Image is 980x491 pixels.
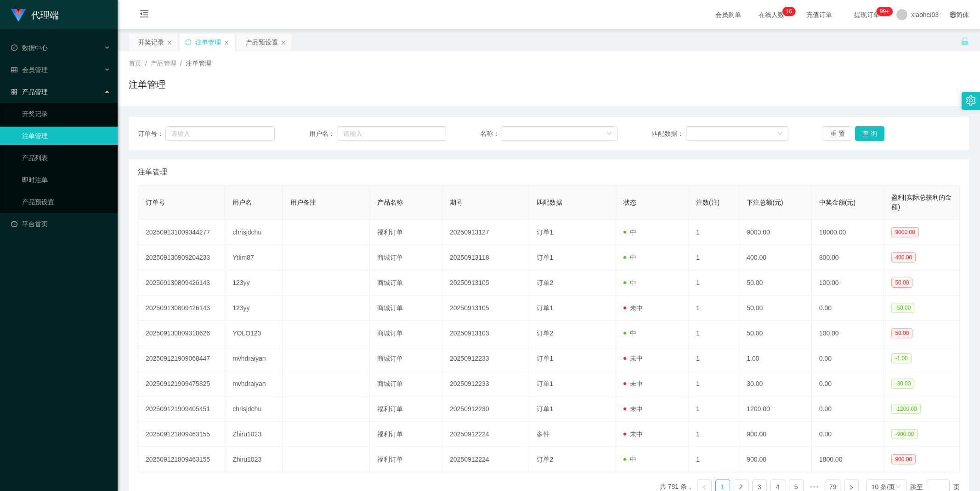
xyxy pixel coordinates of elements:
td: 202509121909068447 [138,346,225,371]
span: 未中 [623,304,643,312]
span: -1200.00 [891,404,920,414]
span: 期号 [450,199,463,206]
span: 订单1 [537,229,553,236]
td: 123yy [225,296,283,321]
a: 产品列表 [22,149,110,167]
td: 1 [689,321,739,346]
i: 图标: down [606,131,612,137]
span: 匹配数据 [537,199,562,206]
i: 图标: right [849,485,854,490]
i: 图标: sync [185,39,192,45]
span: -1.00 [891,353,911,363]
h1: 注单管理 [129,78,165,91]
span: 50.00 [891,278,912,288]
td: 1 [689,220,739,245]
span: 9000.00 [891,227,918,237]
span: 注单管理 [138,167,167,178]
span: 未中 [623,380,643,387]
span: 产品管理 [11,88,48,95]
td: 123yy [225,270,283,296]
span: 中奖金额(元) [819,199,855,206]
span: 订单1 [537,254,553,261]
span: 订单1 [537,380,553,387]
span: 订单1 [537,304,553,312]
span: 50.00 [891,328,912,338]
span: 中 [623,456,636,463]
span: 状态 [623,199,636,206]
i: 图标: setting [966,95,976,106]
td: 202509130909204233 [138,245,225,270]
span: 提现订单 [850,11,884,18]
td: 900.00 [739,447,812,472]
span: 多件 [537,430,549,438]
p: 1 [786,7,789,16]
img: logo.9652507e.png [11,9,26,22]
td: 1200.00 [739,396,812,422]
span: / [145,60,147,67]
i: 图标: menu-fold [129,0,160,30]
td: 商城订单 [370,371,442,396]
td: 1 [689,296,739,321]
span: 用户备注 [290,199,316,206]
td: 100.00 [812,321,884,346]
span: 会员管理 [11,66,48,73]
span: 产品管理 [151,60,176,67]
a: 开奖记录 [22,105,110,123]
input: 请输入 [338,126,446,141]
span: 订单2 [537,279,553,286]
span: 下注总额(元) [747,199,783,206]
td: 50.00 [739,270,812,296]
span: 400.00 [891,252,916,262]
i: 图标: appstore-o [11,89,17,95]
td: 20250913105 [442,296,529,321]
td: 福利订单 [370,220,442,245]
td: 商城订单 [370,270,442,296]
td: 福利订单 [370,396,442,422]
td: 1.00 [739,346,812,371]
span: 900.00 [891,454,916,464]
td: Zhiru1023 [225,422,283,447]
td: 20250912233 [442,346,529,371]
a: 图标: dashboard平台首页 [11,215,110,233]
h1: 代理端 [31,0,59,30]
span: 中 [623,329,636,337]
td: 100.00 [812,270,884,296]
span: 在线人数 [754,11,789,18]
td: 1 [689,245,739,270]
span: 订单号 [146,199,165,206]
sup: 1186 [876,7,893,16]
td: 50.00 [739,296,812,321]
td: 20250912233 [442,371,529,396]
span: 未中 [623,430,643,438]
td: 20250913105 [442,270,529,296]
td: 202509121809463155 [138,447,225,472]
td: mvhdraiyan [225,371,283,396]
i: 图标: down [895,484,901,491]
i: 图标: check-circle-o [11,45,17,51]
td: 20250912230 [442,396,529,422]
span: 匹配数据： [651,129,686,139]
i: 图标: unlock [961,37,969,45]
td: 202509130809426143 [138,296,225,321]
td: 1 [689,422,739,447]
span: -50.00 [891,303,914,313]
button: 查 询 [855,126,884,141]
td: 福利订单 [370,422,442,447]
td: 30.00 [739,371,812,396]
td: YOLO123 [225,321,283,346]
td: chrisjdchu [225,396,283,422]
td: 202509130809426143 [138,270,225,296]
sup: 16 [782,7,795,16]
td: chrisjdchu [225,220,283,245]
td: 1 [689,371,739,396]
td: 0.00 [812,422,884,447]
span: 订单1 [537,355,553,362]
span: / [180,60,182,67]
div: 产品预设置 [246,33,278,51]
td: 20250913103 [442,321,529,346]
i: 图标: close [281,40,286,45]
span: 中 [623,279,636,286]
td: 商城订单 [370,296,442,321]
td: 商城订单 [370,245,442,270]
span: 订单2 [537,456,553,463]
